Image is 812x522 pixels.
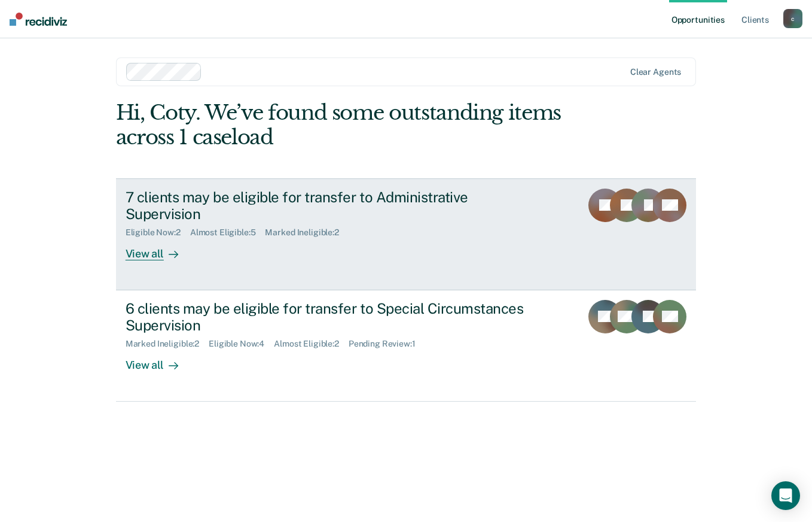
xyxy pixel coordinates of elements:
div: Eligible Now : 2 [126,227,190,238]
div: View all [126,238,193,261]
div: Eligible Now : 4 [209,339,274,349]
div: 7 clients may be eligible for transfer to Administrative Supervision [126,189,545,223]
button: c [783,9,802,28]
div: 6 clients may be eligible for transfer to Special Circumstances Supervision [126,300,545,335]
img: Recidiviz [10,13,67,26]
div: Pending Review : 1 [349,339,425,349]
div: Marked Ineligible : 2 [265,227,348,238]
div: Almost Eligible : 5 [190,227,265,238]
div: Open Intercom Messenger [771,481,800,510]
a: 7 clients may be eligible for transfer to Administrative SupervisionEligible Now:2Almost Eligible... [116,178,697,290]
div: Almost Eligible : 2 [274,339,349,349]
a: 6 clients may be eligible for transfer to Special Circumstances SupervisionMarked Ineligible:2Eli... [116,290,697,402]
div: Marked Ineligible : 2 [126,339,209,349]
div: Hi, Coty. We’ve found some outstanding items across 1 caseload [116,101,580,150]
div: View all [126,349,193,372]
div: Clear agents [630,67,681,77]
